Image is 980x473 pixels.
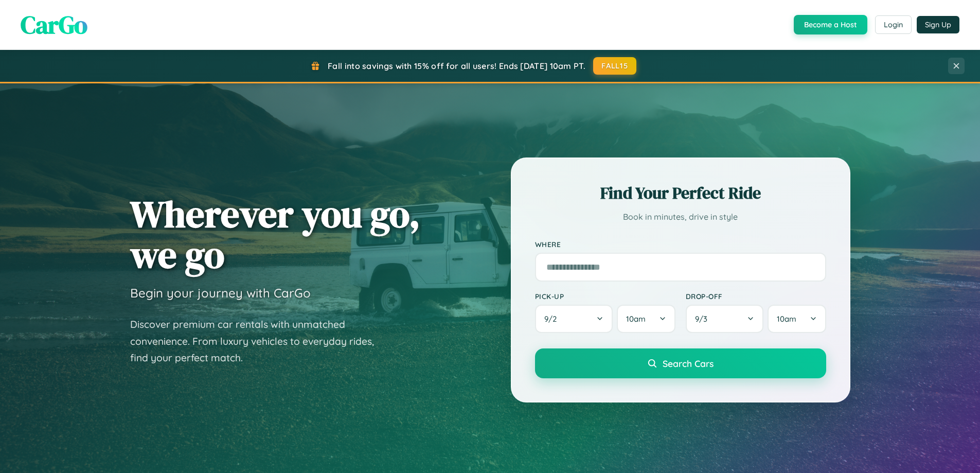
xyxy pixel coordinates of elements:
[130,194,420,275] h1: Wherever you go, we go
[130,316,387,366] p: Discover premium car rentals with unmatched convenience. From luxury vehicles to everyday rides, ...
[617,305,675,333] button: 10am
[777,314,796,324] span: 10am
[535,305,613,333] button: 9/2
[917,16,959,33] button: Sign Up
[328,61,585,71] span: Fall into savings with 15% off for all users! Ends [DATE] 10am PT.
[535,209,826,224] p: Book in minutes, drive in style
[535,182,826,204] h2: Find Your Perfect Ride
[130,285,311,301] h3: Begin your journey with CarGo
[544,314,562,324] span: 9 / 2
[663,358,714,369] span: Search Cars
[695,314,712,324] span: 9 / 3
[535,240,826,249] label: Where
[21,8,87,42] span: CarGo
[875,15,912,34] button: Login
[686,305,764,333] button: 9/3
[593,57,636,75] button: FALL15
[768,305,826,333] button: 10am
[626,314,646,324] span: 10am
[794,15,867,34] button: Become a Host
[535,292,675,301] label: Pick-up
[535,348,826,378] button: Search Cars
[686,292,826,301] label: Drop-off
